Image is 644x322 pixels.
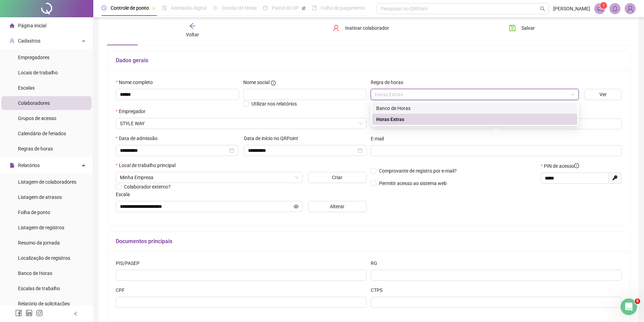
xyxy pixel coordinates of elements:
[263,6,268,10] span: dashboard
[120,118,362,129] span: STYLE WAY
[18,55,49,60] span: Empregadores
[18,38,40,44] span: Cadastros
[18,163,40,168] span: Relatórios
[18,225,64,230] span: Listagem de registros
[116,108,150,115] label: Empregador
[102,6,106,10] span: clock-circle
[18,131,66,136] span: Calendário de feriados
[162,6,167,10] span: file-done
[635,298,640,304] span: 5
[371,135,388,142] label: E-mail
[73,311,78,316] span: left
[116,286,129,294] label: CPF
[18,146,53,151] span: Regras de horas
[625,3,635,14] img: 74145
[18,255,70,261] span: Localização de registros
[328,22,394,34] button: Inativar colaborador
[18,179,76,185] span: Listagem de colaboradores
[333,25,340,31] span: user-delete
[18,286,60,291] span: Escalas de trabalho
[544,162,579,170] span: PIN de acesso
[376,104,573,112] div: Banco de Horas
[243,79,269,86] span: Nome social
[18,85,35,91] span: Escalas
[186,32,199,37] span: Voltar
[15,310,22,316] span: facebook
[509,25,516,31] span: save
[26,310,32,316] span: linkedin
[116,56,622,65] h5: Dados gerais
[18,70,58,75] span: Locais de trabalho
[152,6,156,10] span: pushpin
[244,135,303,142] label: Data de início no QRPoint
[371,259,382,267] label: RG
[574,163,579,168] span: info-circle
[330,203,344,210] span: Alterar
[345,24,389,32] span: Inativar colaborador
[124,184,171,190] span: Colaborador externo?
[116,237,622,246] h5: Documentos principais
[372,114,577,125] div: Horas Extras
[10,163,15,168] span: file
[379,181,447,186] span: Permitir acesso ao sistema web
[332,174,342,181] span: Criar
[375,89,575,100] span: Horas Extras
[308,172,367,183] button: Criar
[171,5,207,11] span: Admissão digital
[321,5,365,11] span: Folha de pagamento
[116,191,134,198] label: Escala
[18,23,46,28] span: Página inicial
[621,298,637,315] iframe: Intercom live chat
[521,24,535,32] span: Salvar
[312,6,317,10] span: book
[213,6,218,10] span: sun
[18,210,50,215] span: Folha de ponto
[18,194,62,200] span: Listagem de atrasos
[189,22,196,29] span: arrow-left
[371,79,408,86] label: Regra de horas
[18,100,50,106] span: Colaboradores
[599,91,607,98] span: Ver
[302,6,306,10] span: pushpin
[18,116,56,121] span: Grupos de acesso
[116,135,162,142] label: Data de admissão
[252,101,297,107] span: Utilizar nos relatórios
[111,5,149,11] span: Controle de ponto
[379,168,457,174] span: Comprovante de registro por e-mail?
[10,23,15,28] span: home
[603,3,605,8] span: 1
[120,172,299,183] span: Salvador, Bahia, Brazil
[10,38,15,43] span: user-add
[116,259,144,267] label: PIS/PASEP
[18,301,70,306] span: Relatório de solicitações
[597,6,603,12] span: notification
[18,270,52,276] span: Banco de Horas
[371,286,387,294] label: CTPS
[553,5,590,12] span: [PERSON_NAME]
[271,81,276,85] span: info-circle
[600,2,607,9] sup: 1
[272,5,299,11] span: Painel do DP
[294,204,299,209] span: eye
[584,89,622,100] button: Ver
[18,240,60,246] span: Resumo da jornada
[116,79,157,86] label: Nome completo
[222,5,257,11] span: Gestão de férias
[308,201,367,212] button: Alterar
[372,103,577,114] div: Banco de Horas
[36,310,43,316] span: instagram
[504,22,540,34] button: Salvar
[376,116,573,123] div: Horas Extras
[612,6,618,12] span: bell
[116,162,180,169] label: Local de trabalho principal
[540,6,545,11] span: search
